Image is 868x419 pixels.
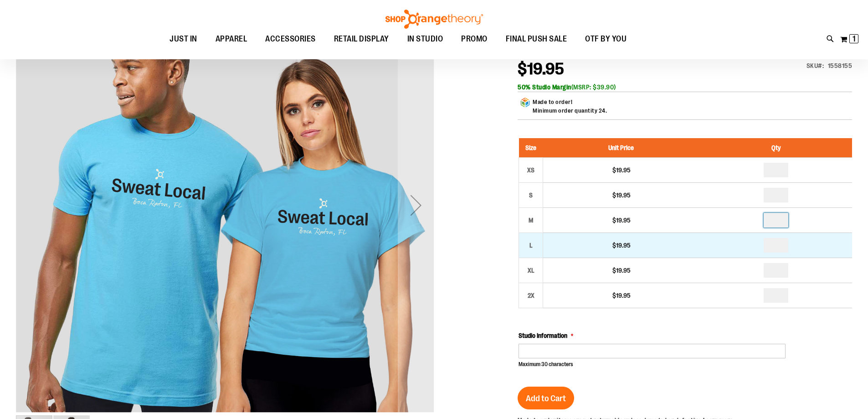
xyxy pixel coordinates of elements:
div: $19.95 [548,291,695,300]
span: Studio Information [519,332,567,339]
div: $19.95 [548,166,695,175]
a: PROMO [452,29,497,50]
div: L [524,238,538,252]
th: Qty [699,138,852,158]
b: 50% Studio Margin [518,83,571,91]
strong: SKU [806,62,824,69]
a: ACCESSORIES [256,29,325,50]
div: XS [524,163,538,177]
a: APPAREL [206,29,257,50]
span: PROMO [461,29,488,49]
p: Maximum 30 characters [519,361,786,368]
th: Unit Price [543,138,700,158]
div: (MSRP: $39.90) [518,83,852,92]
div: 2X [524,289,538,302]
div: 1558155 [828,61,853,70]
span: IN STUDIO [407,29,443,49]
div: M [524,213,538,227]
a: FINAL PUSH SALE [497,29,576,50]
div: $19.95 [548,216,695,225]
span: 1 [853,34,856,43]
div: $19.95 [548,266,695,275]
div: $19.95 [548,191,695,200]
a: OTF BY YOU [576,29,636,50]
div: S [524,188,538,202]
span: ACCESSORIES [265,29,316,49]
span: Add to Cart [526,393,566,403]
th: Size [519,138,543,158]
a: RETAIL DISPLAY [325,29,398,50]
span: APPAREL [216,29,247,49]
img: Shop Orangetheory [384,10,484,29]
span: FINAL PUSH SALE [506,29,567,49]
a: IN STUDIO [398,29,452,50]
span: $19.95 [518,60,564,78]
div: XL [524,264,538,277]
span: RETAIL DISPLAY [334,29,389,49]
button: Add to Cart [518,387,574,409]
div: $19.95 [548,241,695,250]
a: JUST IN [160,29,206,49]
div: Made to order! [533,98,607,119]
p: Minimum order quantity 24. [533,106,607,115]
span: JUST IN [169,29,197,49]
span: OTF BY YOU [585,29,627,49]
